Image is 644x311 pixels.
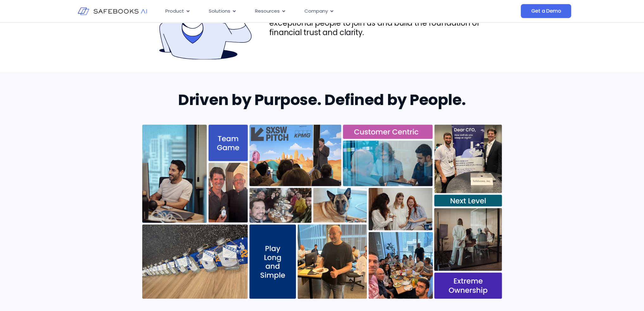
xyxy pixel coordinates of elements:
[142,125,502,299] img: Safebooks Open Positions 2
[531,8,561,14] span: Get a Demo
[209,8,230,15] span: Solutions
[269,9,502,37] p: Leave your legacy, not your application. We are looking for exceptional people to join us and bui...
[165,8,184,15] span: Product
[521,4,571,18] a: Get a Demo
[160,5,457,17] div: Menu Toggle
[304,8,328,15] span: Company
[255,8,280,15] span: Resources
[142,91,502,109] h2: Driven by Purpose. Defined by People.
[160,5,457,17] nav: Menu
